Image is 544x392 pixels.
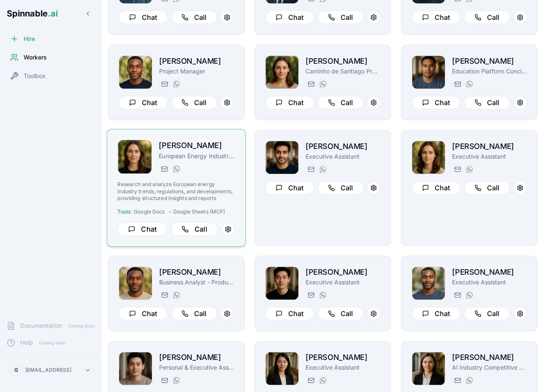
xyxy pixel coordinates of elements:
[412,352,445,385] img: Anna Larsen
[265,352,298,385] img: Malia Ferreira
[306,164,316,174] button: Send email to tariq.muller@getspinnable.ai
[24,35,35,43] span: Hire
[265,181,314,195] button: Chat
[466,377,473,384] img: WhatsApp
[159,363,234,372] p: Personal & Executive Assistant
[452,278,527,287] p: Executive Assistant
[117,222,167,236] button: Chat
[452,266,527,278] h2: [PERSON_NAME]
[464,375,474,385] button: WhatsApp
[265,96,314,109] button: Chat
[464,96,510,109] button: Call
[173,165,180,172] img: WhatsApp
[452,55,527,67] h2: [PERSON_NAME]
[265,307,314,320] button: Chat
[452,141,527,152] h2: [PERSON_NAME]
[119,267,152,300] img: Jonas Berg
[466,81,473,87] img: WhatsApp
[173,81,180,87] img: WhatsApp
[159,278,234,287] p: Business Analyst - Product Metrics
[36,339,68,347] span: Coming Soon
[159,67,234,76] p: Project Manager
[306,290,316,300] button: Send email to duc.goto@getspinnable.ai
[412,141,445,174] img: Daisy BorgesSmith
[159,151,235,160] p: European Energy Industry Analyst
[306,67,380,76] p: Caminho de Santiago Preparation Assistant
[24,53,47,62] span: Workers
[119,96,168,109] button: Chat
[319,292,326,298] img: WhatsApp
[119,11,168,24] button: Chat
[171,96,217,109] button: Call
[411,96,460,109] button: Chat
[65,322,97,330] span: Coming Soon
[306,152,380,161] p: Executive Assistant
[171,307,217,320] button: Call
[159,290,169,300] button: Send email to jonas.berg@getspinnable.ai
[319,81,326,87] img: WhatsApp
[306,351,380,363] h2: [PERSON_NAME]
[118,140,152,174] img: Daniela Anderson
[48,8,58,19] span: .ai
[464,290,474,300] button: WhatsApp
[317,307,363,320] button: Call
[117,181,235,202] p: Research and analyze European energy industry trends, regulations, and developments, providing st...
[306,79,316,89] button: Send email to gloria.simon@getspinnable.ai
[306,55,380,67] h2: [PERSON_NAME]
[171,164,181,174] button: WhatsApp
[317,96,363,109] button: Call
[119,307,168,320] button: Chat
[452,67,527,76] p: Education Platform Concierge
[20,338,33,347] span: Help
[306,266,380,278] h2: [PERSON_NAME]
[317,79,327,89] button: WhatsApp
[265,11,314,24] button: Chat
[159,140,235,152] h2: [PERSON_NAME]
[452,363,527,372] p: AI Industry Competitive Analyst
[464,11,510,24] button: Call
[173,208,225,215] span: Google Sheets (MCP)
[452,375,462,385] button: Send email to sidney.kapoor@getspinnable.ai
[117,208,132,215] span: Tools:
[24,72,46,80] span: Toolbox
[25,367,71,373] p: [EMAIL_ADDRESS]
[119,352,152,385] img: Kaito Ahn
[452,152,527,161] p: Executive Assistant
[306,363,380,372] p: Executive Assistant
[452,351,527,363] h2: [PERSON_NAME]
[7,8,58,19] span: Spinnable
[173,377,180,384] img: WhatsApp
[306,141,380,152] h2: [PERSON_NAME]
[159,55,234,67] h2: [PERSON_NAME]
[466,166,473,173] img: WhatsApp
[317,11,363,24] button: Call
[171,375,181,385] button: WhatsApp
[20,322,62,330] span: Documentation
[171,222,218,236] button: Call
[319,166,326,173] img: WhatsApp
[159,164,169,174] button: Send email to daniela.anderson@getspinnable.ai
[464,181,510,195] button: Call
[466,292,473,298] img: WhatsApp
[412,267,445,300] img: Adam Larsen
[452,164,462,174] button: Send email to daisy.borgessmith@getspinnable.ai
[319,377,326,384] img: WhatsApp
[411,11,460,24] button: Chat
[171,290,181,300] button: WhatsApp
[411,181,460,195] button: Chat
[159,351,234,363] h2: [PERSON_NAME]
[317,290,327,300] button: WhatsApp
[412,56,445,89] img: Michael Taufa
[7,362,95,378] button: G[EMAIL_ADDRESS]
[171,79,181,89] button: WhatsApp
[134,208,165,215] span: Google Docs
[452,290,462,300] button: Send email to adam.larsen@getspinnable.ai
[306,375,316,385] button: Send email to toby.moreau@getspinnable.ai
[265,267,298,300] img: Duc Goto
[317,181,363,195] button: Call
[464,307,510,320] button: Call
[159,79,169,89] button: Send email to brian.robinson@getspinnable.ai
[464,164,474,174] button: WhatsApp
[119,56,152,89] img: Brian Robinson
[317,164,327,174] button: WhatsApp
